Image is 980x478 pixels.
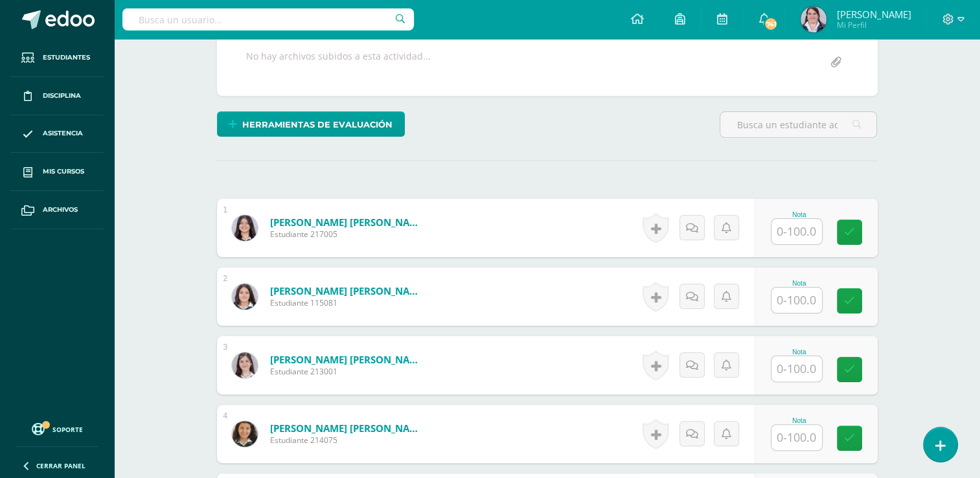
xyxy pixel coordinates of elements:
[801,6,826,32] img: fcdda600d1f9d86fa9476b2715ffd3dc.png
[771,417,828,424] div: Nota
[270,297,426,308] span: Estudiante 115081
[836,19,911,30] span: Mi Perfil
[36,461,85,470] span: Cerrar panel
[232,421,258,447] img: 7e18d2e6ff963cfcc281b81e16b0700e.png
[232,215,258,241] img: d43b4ab0a82f64cc698432b27ad46a68.png
[836,8,911,21] span: [PERSON_NAME]
[270,353,426,366] a: [PERSON_NAME] [PERSON_NAME]
[720,112,876,137] input: Busca un estudiante aquí...
[771,348,828,356] div: Nota
[270,435,426,446] span: Estudiante 214075
[10,191,104,229] a: Archivos
[242,113,393,137] span: Herramientas de evaluación
[270,366,426,377] span: Estudiante 213001
[270,216,426,229] a: [PERSON_NAME] [PERSON_NAME]
[217,111,405,137] a: Herramientas de evaluación
[43,91,81,101] span: Disciplina
[771,288,822,313] input: 0-100.0
[246,50,431,75] div: No hay archivos subidos a esta actividad...
[43,166,84,177] span: Mis cursos
[10,39,104,77] a: Estudiantes
[10,153,104,191] a: Mis cursos
[10,77,104,115] a: Disciplina
[270,284,426,297] a: [PERSON_NAME] [PERSON_NAME]
[270,422,426,435] a: [PERSON_NAME] [PERSON_NAME]
[771,211,828,218] div: Nota
[43,205,78,215] span: Archivos
[771,356,822,381] input: 0-100.0
[10,115,104,154] a: Asistencia
[232,352,258,378] img: a9f8c04e9fece371e1d4e5486ae1cb72.png
[232,284,258,310] img: b8e3614bd679735245f6aae5f2e969f0.png
[771,425,822,450] input: 0-100.0
[16,420,98,437] a: Soporte
[43,128,83,139] span: Asistencia
[122,8,414,30] input: Busca un usuario...
[43,52,90,63] span: Estudiantes
[270,229,426,240] span: Estudiante 217005
[771,280,828,287] div: Nota
[52,425,83,434] span: Soporte
[764,17,778,31] span: 741
[771,219,822,244] input: 0-100.0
